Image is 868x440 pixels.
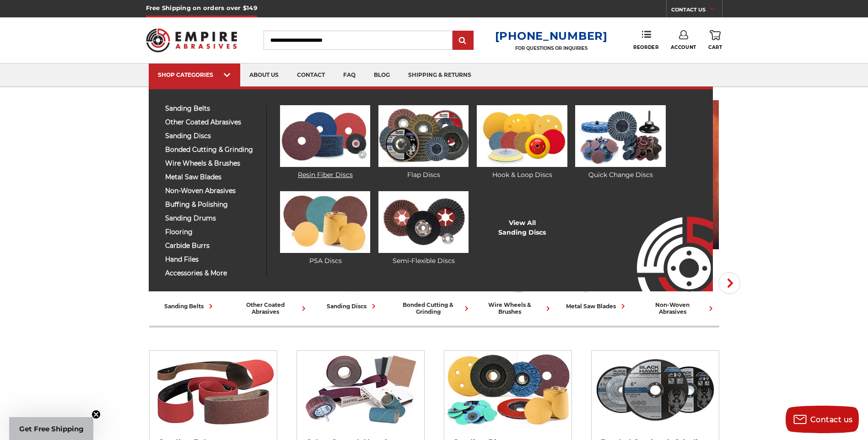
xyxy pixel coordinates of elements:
[92,410,101,419] button: Close teaser
[327,301,378,311] div: sanding discs
[454,32,472,50] input: Submit
[620,190,713,291] img: Empire Abrasives Logo Image
[633,44,658,50] span: Reorder
[444,351,571,429] img: Sanding Discs
[280,105,370,167] img: Resin Fiber Discs
[9,417,93,440] div: Get Free ShippingClose teaser
[165,188,260,194] span: non-woven abrasives
[165,105,260,112] span: sanding belts
[495,45,608,51] p: FOR QUESTIONS OR INQUIRIES
[165,242,260,249] span: carbide burrs
[399,64,480,87] a: shipping & returns
[378,105,469,180] a: Flap Discs
[477,105,567,180] a: Hook & Loop Discs
[165,133,260,140] span: sanding discs
[479,301,553,315] div: wire wheels & brushes
[575,105,665,180] a: Quick Change Discs
[365,64,399,87] a: blog
[280,191,370,253] img: PSA Discs
[165,229,260,236] span: flooring
[378,191,469,266] a: Semi-Flexible Discs
[378,105,469,167] img: Flap Discs
[280,191,370,266] a: PSA Discs
[718,272,740,294] button: Next
[165,215,260,222] span: sanding drums
[165,256,260,263] span: hand files
[708,44,722,50] span: Cart
[334,64,365,87] a: faq
[146,22,237,58] img: Empire Abrasives
[165,201,260,208] span: buffing & polishing
[165,160,260,167] span: wire wheels & brushes
[165,146,260,153] span: bonded cutting & grinding
[477,105,567,167] img: Hook & Loop Discs
[633,30,658,50] a: Reorder
[165,174,260,181] span: metal saw blades
[19,424,84,433] span: Get Free Shipping
[642,301,716,315] div: non-woven abrasives
[495,29,608,43] a: [PHONE_NUMBER]
[592,351,719,429] img: Bonded Cutting & Grinding
[297,351,424,429] img: Other Coated Abrasives
[165,270,260,277] span: accessories & more
[498,218,546,237] a: View AllSanding Discs
[397,301,471,315] div: bonded cutting & grinding
[786,406,859,433] button: Contact us
[150,351,277,429] img: Sanding Belts
[566,301,628,311] div: metal saw blades
[165,119,260,126] span: other coated abrasives
[708,30,722,50] a: Cart
[378,191,469,253] img: Semi-Flexible Discs
[158,71,231,78] div: SHOP CATEGORIES
[234,301,308,315] div: other coated abrasives
[810,415,853,424] span: Contact us
[280,105,370,180] a: Resin Fiber Discs
[288,64,334,87] a: contact
[164,301,216,311] div: sanding belts
[575,105,665,167] img: Quick Change Discs
[240,64,288,87] a: about us
[671,44,696,50] span: Account
[671,5,722,17] a: CONTACT US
